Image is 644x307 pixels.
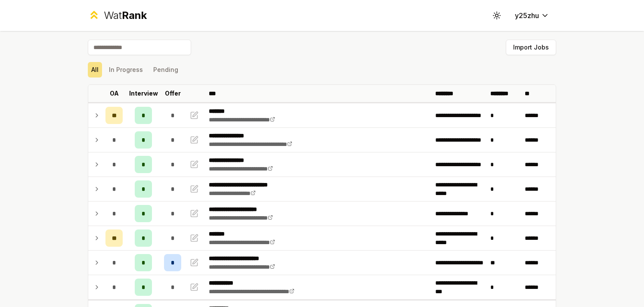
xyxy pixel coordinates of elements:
p: OA [110,89,119,98]
div: Wat [104,9,147,22]
a: WatRank [88,9,147,22]
span: y25zhu [515,10,539,21]
p: Interview [129,89,158,98]
button: Import Jobs [506,40,556,55]
button: y25zhu [508,8,556,23]
button: All [88,62,102,78]
button: Pending [150,62,182,78]
span: Rank [122,9,147,22]
button: In Progress [105,62,146,78]
p: Offer [165,89,181,98]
